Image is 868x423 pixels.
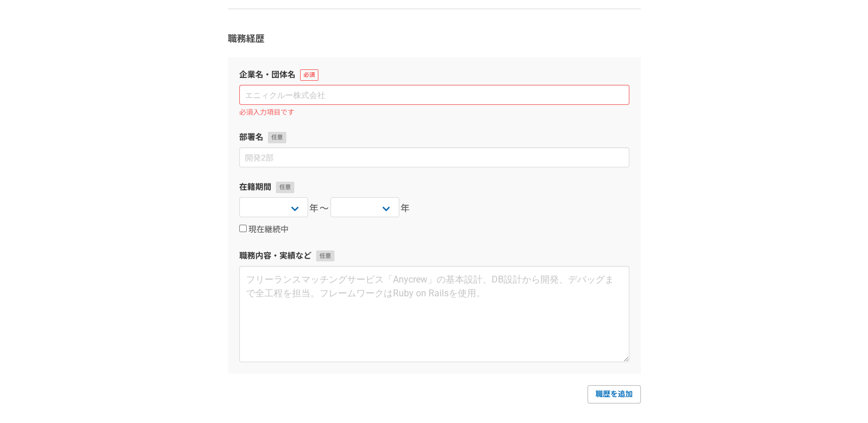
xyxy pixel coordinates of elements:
[309,202,329,216] span: 年〜
[239,147,629,167] input: 開発2部
[239,85,629,105] input: エニィクルー株式会社
[239,69,629,81] label: 企業名・団体名
[239,107,629,117] p: 必須入力項目です
[239,250,629,262] label: 職務内容・実績など
[239,225,289,235] label: 現在継続中
[228,32,641,46] h3: 職務経歴
[239,181,629,193] label: 在籍期間
[400,202,411,216] span: 年
[239,131,629,143] label: 部署名
[587,385,641,404] a: 職歴を追加
[239,225,247,232] input: 現在継続中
